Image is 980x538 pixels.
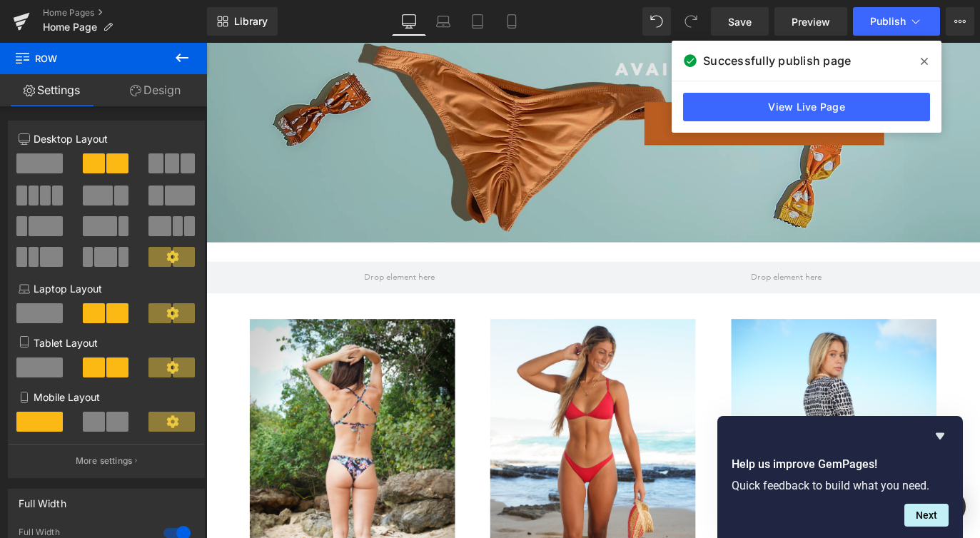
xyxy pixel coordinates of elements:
[19,390,194,405] p: Mobile Layout
[76,455,133,467] p: More settings
[9,444,204,477] button: More settings
[43,21,97,33] span: Home Page
[642,7,671,36] button: Undo
[904,504,949,527] button: Next question
[460,7,495,36] a: Tablet
[234,15,268,28] span: Library
[19,281,194,296] p: Laptop Layout
[703,52,851,69] span: Successfully publish page
[14,43,157,74] span: Row
[677,7,705,36] button: Redo
[792,14,830,29] span: Preview
[19,335,194,350] p: Tablet Layout
[426,7,460,36] a: Laptop
[732,479,949,492] p: Quick feedback to build what you need.
[946,7,974,36] button: More
[683,93,930,121] a: View Live Page
[43,7,207,19] a: Home Pages
[870,16,906,27] span: Publish
[392,7,426,36] a: Desktop
[495,7,529,36] a: Mobile
[207,7,278,36] a: New Library
[732,456,949,473] h2: Help us improve GemPages!
[103,74,207,106] a: Design
[19,131,194,146] p: Desktop Layout
[853,7,940,36] button: Publish
[728,14,752,29] span: Save
[931,427,949,445] button: Hide survey
[774,7,847,36] a: Preview
[732,427,949,527] div: Help us improve GemPages!
[19,489,66,509] div: Full Width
